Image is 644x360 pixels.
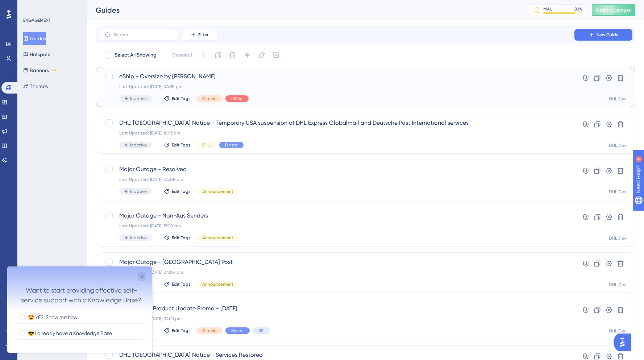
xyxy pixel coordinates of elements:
[597,32,619,38] span: New Guide
[96,5,510,15] div: Guides
[23,80,48,93] button: Themes
[119,316,554,322] div: Last Updated: [DATE] 01:03 pm
[119,258,554,266] span: Major Outage - [GEOGRAPHIC_DATA] Post
[258,328,265,334] span: SSI
[130,235,147,241] span: Inactive
[130,96,147,102] span: Inactive
[609,96,626,102] div: DHL Dev
[164,328,191,334] button: Edit Tags
[202,328,217,334] span: Classic
[198,32,208,38] span: Filter
[202,281,233,287] span: Announcement
[119,351,554,359] span: DHL: [GEOGRAPHIC_DATA] Notice - Services Restored
[119,269,554,275] div: Last Updated: [DATE] 04:04 pm
[119,304,554,313] span: Orders Grid: Product Update Promo - [DATE]
[166,49,199,62] button: Deselect
[172,328,191,334] span: Edit Tags
[164,281,191,287] button: Edit Tags
[181,29,217,41] button: Filter
[172,281,191,287] span: Edit Tags
[119,72,554,81] span: eShip - Oversize by [PERSON_NAME]
[23,64,57,77] button: BannersBETA
[164,189,191,194] button: Edit Tags
[119,165,554,174] span: Major Outage - Resolved
[23,17,51,23] div: ENGAGEMENT
[225,142,238,148] span: Blazor
[119,119,554,127] span: DHL: [GEOGRAPHIC_DATA] Notice - Temporary USA suspension of DHL Express Globalmail and Deutsche P...
[172,51,192,59] span: Deselect
[609,189,626,195] div: DHL Dev
[614,331,635,353] iframe: UserGuiding AI Assistant Launcher
[596,7,631,13] span: Publish Changes
[202,142,211,148] span: DHL
[172,96,191,102] span: Edit Tags
[574,29,632,41] button: New Guide
[130,142,147,148] span: Inactive
[17,2,45,11] span: Need Help?
[231,96,243,102] span: eShip
[172,142,191,148] span: Edit Tags
[119,177,554,182] div: Last Updated: [DATE] 04:08 pm
[609,328,626,334] div: DHL Dev
[202,96,217,102] span: Classic
[119,211,554,220] span: Major Outage - Non-Aus Senders
[164,235,191,241] button: Edit Tags
[172,235,191,241] span: Edit Tags
[543,6,553,12] div: MAU
[50,4,53,9] div: 5
[130,189,147,194] span: Inactive
[115,51,157,59] span: Select All Showing
[609,235,626,241] div: DHL Dev
[574,6,582,12] div: 82 %
[119,130,554,136] div: Last Updated: [DATE] 10:13 am
[23,48,50,61] button: Hotspots
[231,328,244,334] span: Blazor
[50,69,57,72] div: BETA
[119,84,554,90] div: Last Updated: [DATE] 04:35 pm
[164,96,191,102] button: Edit Tags
[202,235,233,241] span: Announcement
[592,4,635,16] button: Publish Changes
[113,32,172,37] input: Search
[609,142,626,148] div: DHL Dev
[172,189,191,194] span: Edit Tags
[609,282,626,287] div: DHL Dev
[7,266,152,353] iframe: UserGuiding Survey
[119,223,554,229] div: Last Updated: [DATE] 12:20 pm
[164,142,191,148] button: Edit Tags
[23,32,46,45] button: Guides
[202,189,233,194] span: Announcement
